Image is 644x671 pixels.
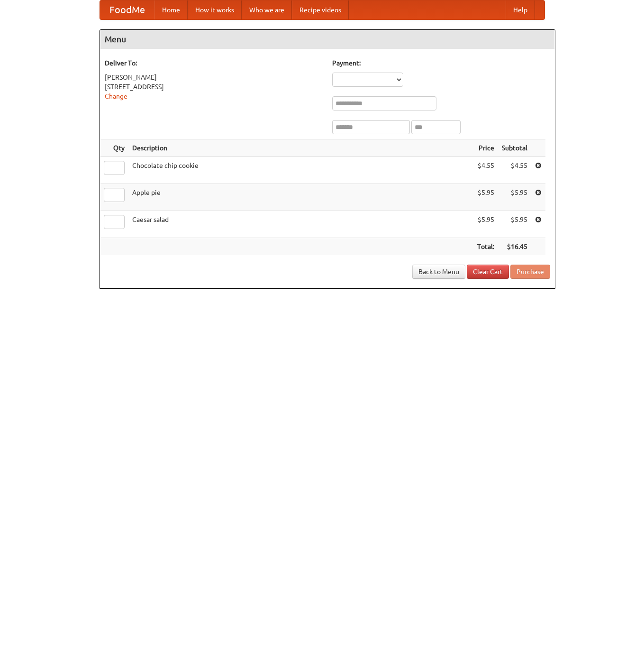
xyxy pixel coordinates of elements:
[100,0,154,19] a: FoodMe
[128,157,473,184] td: Chocolate chip cookie
[498,238,531,256] th: $16.45
[473,184,498,211] td: $5.95
[128,139,473,157] th: Description
[412,265,465,279] a: Back to Menu
[467,265,509,279] a: Clear Cart
[498,184,531,211] td: $5.95
[498,157,531,184] td: $4.55
[128,184,473,211] td: Apple pie
[506,0,535,19] a: Help
[128,211,473,238] td: Caesar salad
[100,139,128,157] th: Qty
[105,58,323,68] h5: Deliver To:
[473,211,498,238] td: $5.95
[510,265,550,279] button: Purchase
[154,0,188,19] a: Home
[292,0,349,19] a: Recipe videos
[105,82,323,92] div: [STREET_ADDRESS]
[473,157,498,184] td: $4.55
[473,238,498,256] th: Total:
[332,58,550,68] h5: Payment:
[105,73,323,82] div: [PERSON_NAME]
[105,92,127,100] a: Change
[498,211,531,238] td: $5.95
[473,139,498,157] th: Price
[100,30,555,49] h4: Menu
[498,139,531,157] th: Subtotal
[242,0,292,19] a: Who we are
[188,0,242,19] a: How it works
